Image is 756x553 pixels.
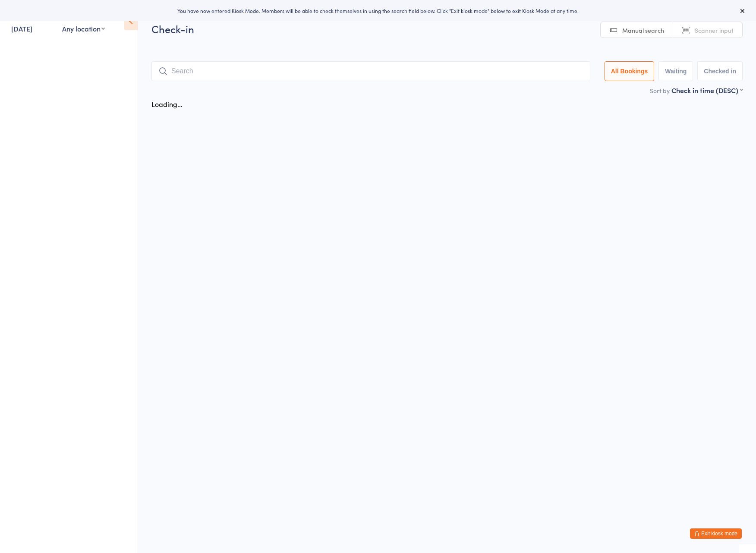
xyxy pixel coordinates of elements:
[62,24,105,33] div: Any location
[622,26,664,35] span: Manual search
[695,26,734,35] span: Scanner input
[650,86,670,95] label: Sort by
[658,61,693,81] button: Waiting
[605,61,655,81] button: All Bookings
[151,61,590,81] input: Search
[690,528,742,539] button: Exit kiosk mode
[11,24,32,33] a: [DATE]
[14,7,742,14] div: You have now entered Kiosk Mode. Members will be able to check themselves in using the search fie...
[697,61,743,81] button: Checked in
[151,99,183,109] div: Loading...
[151,22,743,36] h2: Check-in
[671,85,743,95] div: Check in time (DESC)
